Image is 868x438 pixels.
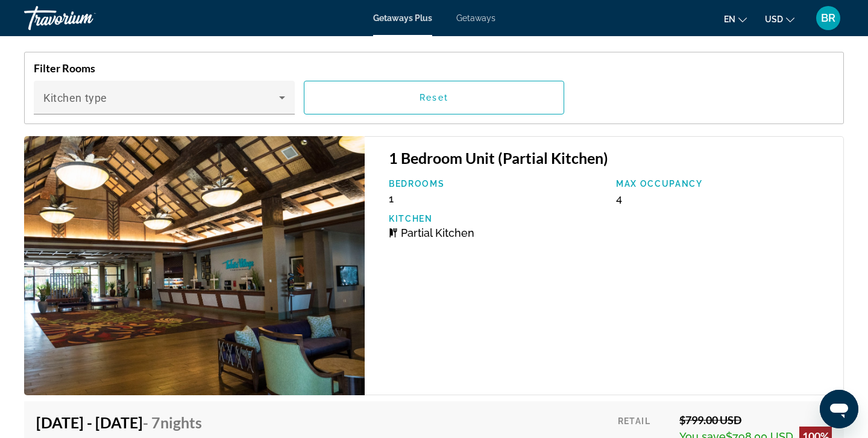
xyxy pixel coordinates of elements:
[36,413,202,431] h4: [DATE] - [DATE]
[24,2,145,34] a: Travorium
[724,14,735,24] span: en
[765,10,794,28] button: Change currency
[724,10,747,28] button: Change language
[389,192,394,205] span: 1
[456,13,495,23] a: Getaways
[616,179,831,189] p: Max Occupancy
[143,413,202,431] span: - 7
[821,12,835,24] span: BR
[679,413,832,427] div: $799.00 USD
[373,13,432,23] a: Getaways Plus
[389,179,604,189] p: Bedrooms
[389,214,604,224] p: Kitchen
[616,192,622,205] span: 4
[820,390,858,428] iframe: Botón para iniciar la ventana de mensajería
[420,93,448,102] span: Reset
[304,81,565,114] button: Reset
[24,136,365,395] img: C610O01X.jpg
[43,92,107,104] span: Kitchen type
[160,413,202,431] span: Nights
[34,61,834,75] h4: Filter Rooms
[813,5,844,31] button: User Menu
[765,14,783,24] span: USD
[401,227,474,239] span: Partial Kitchen
[389,149,831,167] h3: 1 Bedroom Unit (Partial Kitchen)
